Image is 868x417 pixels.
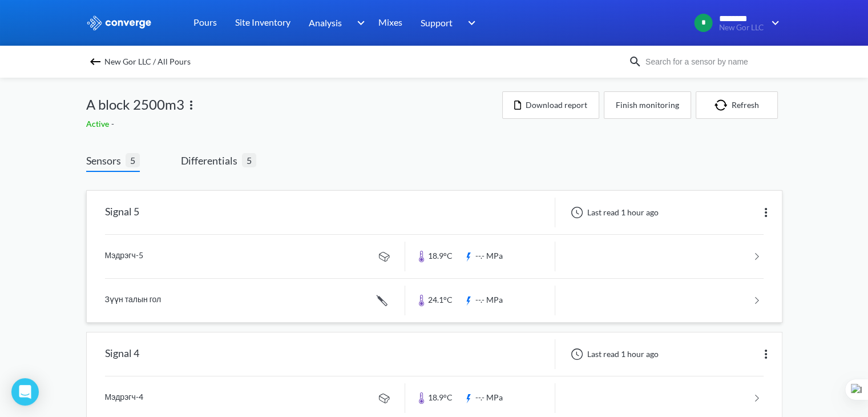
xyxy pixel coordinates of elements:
[461,16,479,30] img: downArrow.svg
[628,55,642,69] img: icon-search.svg
[714,99,732,111] img: icon-refresh.svg
[242,153,256,167] span: 5
[759,347,773,361] img: more.svg
[719,23,764,32] span: New Gor LLC
[759,206,773,219] img: more.svg
[604,91,691,119] button: Finish monitoring
[126,153,140,167] span: 5
[514,101,521,110] img: icon-file.svg
[309,15,342,30] span: Analysis
[184,98,198,112] img: more.svg
[349,16,368,30] img: downArrow.svg
[564,206,662,219] div: Last read 1 hour ago
[111,119,116,129] span: -
[88,55,102,69] img: backspace.svg
[86,15,152,30] img: logo_ewhite.svg
[86,94,184,115] span: A block 2500m3
[642,55,780,68] input: Search for a sensor by name
[764,16,782,30] img: downArrow.svg
[181,153,242,169] span: Differentials
[502,91,599,119] button: Download report
[564,347,662,361] div: Last read 1 hour ago
[696,91,778,119] button: Refresh
[105,339,139,369] div: Signal 4
[105,198,139,227] div: Signal 5
[86,153,126,169] span: Sensors
[421,15,453,30] span: Support
[104,54,191,70] span: New Gor LLC / All Pours
[86,119,111,129] span: Active
[11,378,39,406] div: Open Intercom Messenger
